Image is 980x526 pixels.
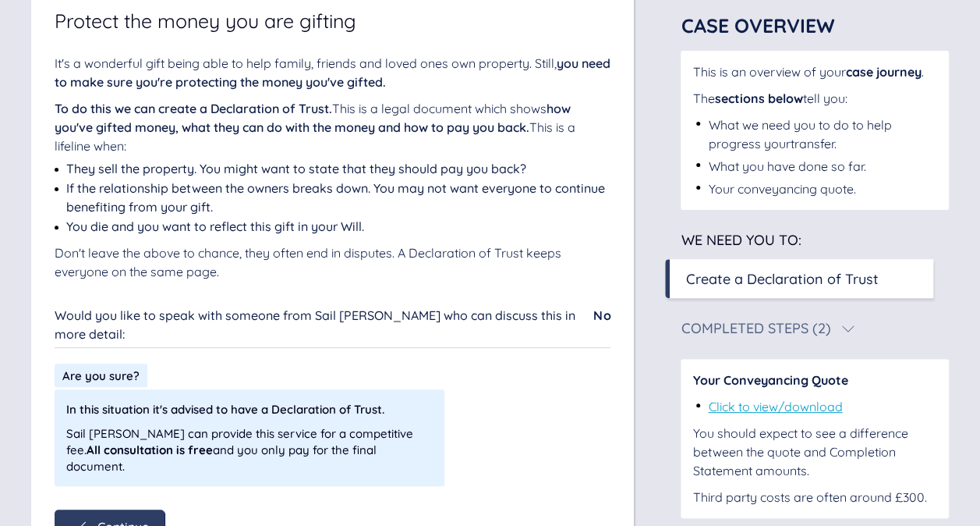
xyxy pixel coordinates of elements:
div: You should expect to see a difference between the quote and Completion Statement amounts. [692,424,937,480]
div: Third party costs are often around £300. [692,488,937,506]
div: Create a Declaration of Trust [685,268,878,290]
span: Sail [PERSON_NAME] can provide this service for a competitive fee. and you only pay for the final... [66,425,433,474]
div: This is a legal document which shows This is a lifeline when: [55,99,610,155]
span: They sell the property. You might want to state that they should pay you back? [66,159,526,178]
a: Click to view/download [708,399,842,414]
span: Would you like to speak with someone from Sail [PERSON_NAME] who can discuss this in more detail : [55,307,575,342]
span: sections below [714,91,802,106]
span: In this situation it's advised to have a Declaration of Trust. [66,401,433,418]
div: What we need you to do to help progress your transfer . [708,116,937,153]
div: It's a wonderful gift being able to help family, friends and loved ones own property. Still, [55,54,610,91]
div: Don't leave the above to chance, they often end in disputes. A Declaration of Trust keeps everyon... [55,243,610,281]
span: Are you sure? [62,368,140,383]
span: Case Overview [681,13,834,37]
div: What you have done so far. [708,157,865,176]
span: You die and you want to reflect this gift in your Will. [66,217,364,236]
div: Completed Steps (2) [681,322,830,336]
span: Your Conveyancing Quote [692,372,847,388]
div: This is an overview of your . [692,62,937,81]
span: No [593,307,610,323]
span: We need you to: [681,231,801,249]
div: The tell you: [692,89,937,108]
span: If the relationship between the owners breaks down. You may not want everyone to continue benefit... [66,179,610,216]
div: Your conveyancing quote. [708,179,855,198]
span: All consultation is free [87,442,213,457]
span: case journey [845,64,921,80]
span: Protect the money you are gifting [55,11,356,30]
span: To do this we can create a Declaration of Trust. [55,101,332,116]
